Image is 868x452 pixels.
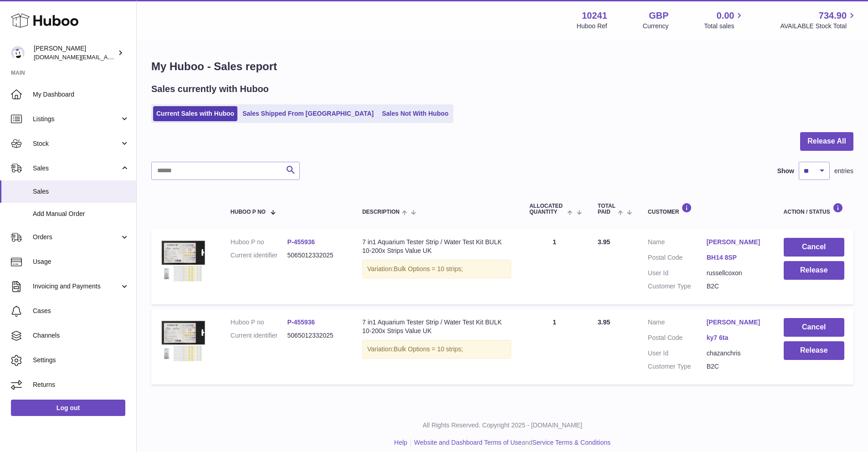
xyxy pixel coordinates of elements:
[780,22,857,31] span: AVAILABLE Stock Total
[784,318,844,337] button: Cancel
[394,439,407,446] a: Help
[648,269,707,277] dt: User Id
[598,203,616,215] span: Total paid
[707,269,765,277] dd: russellcoxon
[231,238,288,247] dt: Huboo P no
[707,334,765,342] a: ky7 6ta
[11,46,25,60] img: londonaquatics.online@gmail.com
[577,22,607,31] div: Huboo Ref
[649,10,668,22] strong: GBP
[151,83,269,95] h2: Sales currently with Huboo
[648,318,707,329] dt: Name
[362,209,400,215] span: Description
[33,139,120,148] span: Stock
[784,238,844,257] button: Cancel
[582,10,607,22] strong: 10241
[780,10,857,31] a: 734.90 AVAILABLE Stock Total
[643,22,669,31] div: Currency
[231,318,288,327] dt: Huboo P no
[33,90,129,99] span: My Dashboard
[800,132,853,151] button: Release All
[151,59,853,74] h1: My Huboo - Sales report
[34,53,181,61] span: [DOMAIN_NAME][EMAIL_ADDRESS][DOMAIN_NAME]
[231,251,288,260] dt: Current identifier
[160,238,206,286] img: $_57.JPG
[33,356,129,365] span: Settings
[707,349,765,358] dd: chazanchris
[33,187,129,196] span: Sales
[287,251,344,260] dd: 5065012332025
[144,421,861,430] p: All Rights Reserved. Copyright 2025 - [DOMAIN_NAME]
[707,362,765,371] dd: B2C
[287,331,344,340] dd: 5065012332025
[784,261,844,280] button: Release
[411,438,611,447] li: and
[707,253,765,262] a: BH14 8SP
[648,238,707,249] dt: Name
[362,238,511,255] div: 7 in1 Aquarium Tester Strip / Water Test Kit BULK 10-200x Strips Value UK
[707,238,765,247] a: [PERSON_NAME]
[33,307,129,315] span: Cases
[707,282,765,291] dd: B2C
[648,349,707,358] dt: User Id
[33,164,120,173] span: Sales
[33,233,120,241] span: Orders
[231,331,288,340] dt: Current identifier
[717,10,734,22] span: 0.00
[362,318,511,335] div: 7 in1 Aquarium Tester Strip / Water Test Kit BULK 10-200x Strips Value UK
[414,439,522,446] a: Website and Dashboard Terms of Use
[520,229,589,304] td: 1
[287,318,315,326] a: P-455936
[598,238,610,246] span: 3.95
[33,210,129,218] span: Add Manual Order
[707,318,765,327] a: [PERSON_NAME]
[33,331,129,340] span: Channels
[11,400,125,416] a: Log out
[231,209,266,215] span: Huboo P no
[704,22,745,31] span: Total sales
[33,115,120,123] span: Listings
[33,257,129,266] span: Usage
[648,253,707,264] dt: Postal Code
[362,340,511,359] div: Variation:
[784,341,844,360] button: Release
[819,10,847,22] span: 734.90
[648,282,707,291] dt: Customer Type
[33,282,120,291] span: Invoicing and Payments
[362,260,511,278] div: Variation:
[379,106,452,121] a: Sales Not With Huboo
[598,318,610,326] span: 3.95
[520,309,589,385] td: 1
[704,10,745,31] a: 0.00 Total sales
[529,203,565,215] span: ALLOCATED Quantity
[153,106,237,121] a: Current Sales with Huboo
[394,265,463,272] span: Bulk Options = 10 strips;
[648,362,707,371] dt: Customer Type
[834,167,853,175] span: entries
[239,106,377,121] a: Sales Shipped From [GEOGRAPHIC_DATA]
[532,439,611,446] a: Service Terms & Conditions
[160,318,206,366] img: $_57.JPG
[648,334,707,344] dt: Postal Code
[777,167,794,175] label: Show
[784,203,844,215] div: Action / Status
[34,44,116,62] div: [PERSON_NAME]
[648,203,765,215] div: Customer
[394,345,463,353] span: Bulk Options = 10 strips;
[287,238,315,246] a: P-455936
[33,380,129,389] span: Returns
